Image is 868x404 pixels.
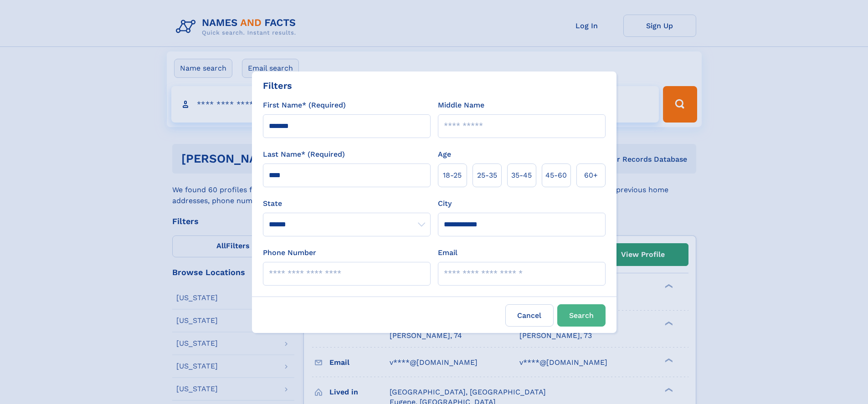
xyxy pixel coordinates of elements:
label: Middle Name [438,100,484,111]
span: 35‑45 [511,170,532,181]
span: 60+ [584,170,598,181]
label: Age [438,149,451,160]
label: Last Name* (Required) [263,149,345,160]
span: 18‑25 [443,170,462,181]
label: City [438,198,452,209]
label: Cancel [505,304,554,327]
label: Phone Number [263,247,316,258]
label: State [263,198,431,209]
label: First Name* (Required) [263,100,346,111]
div: Filters [263,79,292,92]
label: Email [438,247,457,258]
span: 45‑60 [545,170,567,181]
button: Search [557,304,606,327]
span: 25‑35 [477,170,497,181]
